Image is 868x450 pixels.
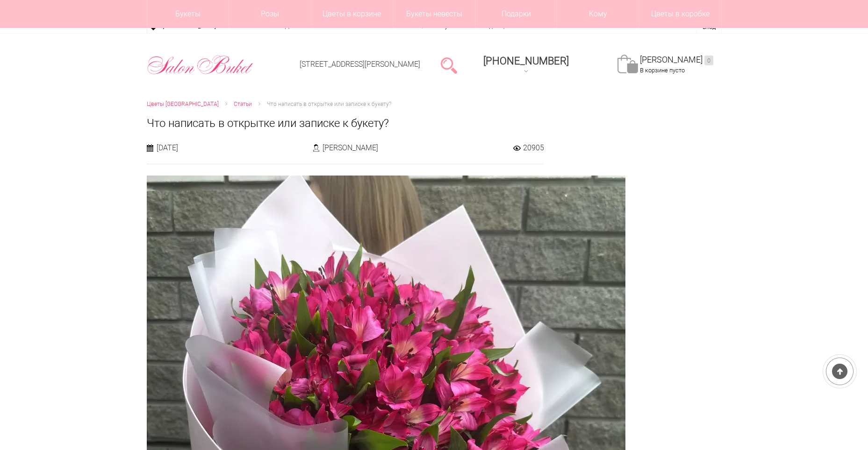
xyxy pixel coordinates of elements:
ins: 0 [704,56,713,65]
span: [PERSON_NAME] [323,143,378,153]
a: Статьи [234,99,252,109]
span: [DATE] [157,143,178,153]
a: Цветы [GEOGRAPHIC_DATA] [147,99,219,109]
a: [PERSON_NAME] [640,55,713,65]
img: Цветы Нижний Новгород [147,53,254,77]
span: Что написать в открытке или записке к букету? [267,101,391,107]
span: Цветы [GEOGRAPHIC_DATA] [147,101,219,107]
span: В корзине пусто [640,67,685,74]
span: Статьи [234,101,252,107]
a: [PHONE_NUMBER] [478,52,574,78]
span: 20905 [523,143,544,153]
a: [STREET_ADDRESS][PERSON_NAME] [300,60,420,69]
span: [PHONE_NUMBER] [483,55,569,67]
h1: Что написать в открытке или записке к букету? [147,115,722,132]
